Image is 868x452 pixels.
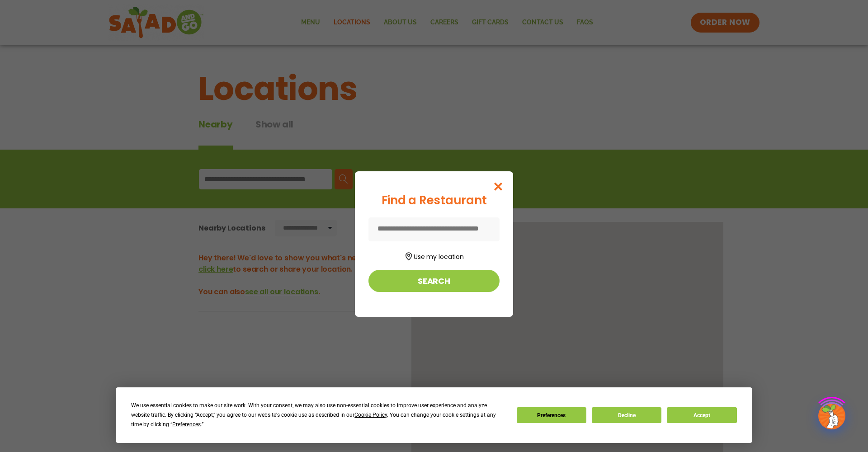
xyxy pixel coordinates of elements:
[592,407,661,423] button: Decline
[368,270,500,292] button: Search
[484,171,513,202] button: Close modal
[354,412,387,418] span: Cookie Policy
[131,401,505,429] div: We use essential cookies to make our site work. With your consent, we may also use non-essential ...
[368,250,500,262] button: Use my location
[172,421,201,428] span: Preferences
[667,407,736,423] button: Accept
[368,192,500,209] div: Find a Restaurant
[116,387,752,443] div: Cookie Consent Prompt
[517,407,586,423] button: Preferences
